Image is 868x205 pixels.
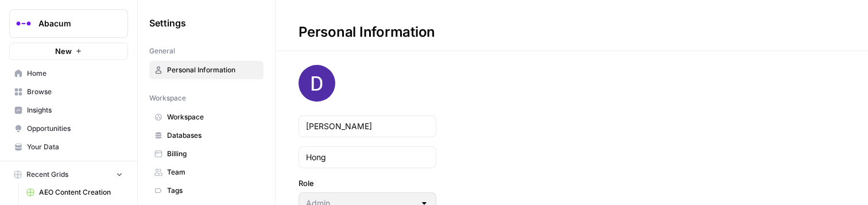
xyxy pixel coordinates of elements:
[167,149,258,159] span: Billing
[167,185,258,196] span: Tags
[26,169,68,180] span: Recent Grids
[167,130,258,141] span: Databases
[21,183,128,202] a: AEO Content Creation
[149,46,175,56] span: General
[149,126,263,145] a: Databases
[9,83,128,101] a: Browse
[149,181,263,200] a: Tags
[27,105,123,115] span: Insights
[9,138,128,156] a: Your Data
[149,16,186,30] span: Settings
[27,123,123,134] span: Opportunities
[38,18,108,29] span: Abacum
[276,23,458,41] div: Personal Information
[149,61,263,79] a: Personal Information
[13,13,34,34] img: Abacum Logo
[55,45,72,57] span: New
[149,93,186,103] span: Workspace
[27,87,123,97] span: Browse
[9,101,128,119] a: Insights
[9,9,128,38] button: Workspace: Abacum
[149,145,263,163] a: Billing
[39,187,123,198] span: AEO Content Creation
[167,112,258,122] span: Workspace
[167,167,258,177] span: Team
[9,42,128,60] button: New
[9,119,128,138] a: Opportunities
[9,64,128,83] a: Home
[149,108,263,126] a: Workspace
[299,177,436,189] label: Role
[167,65,258,75] span: Personal Information
[27,68,123,79] span: Home
[27,142,123,152] span: Your Data
[299,65,335,102] img: avatar
[9,166,128,183] button: Recent Grids
[149,163,263,181] a: Team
